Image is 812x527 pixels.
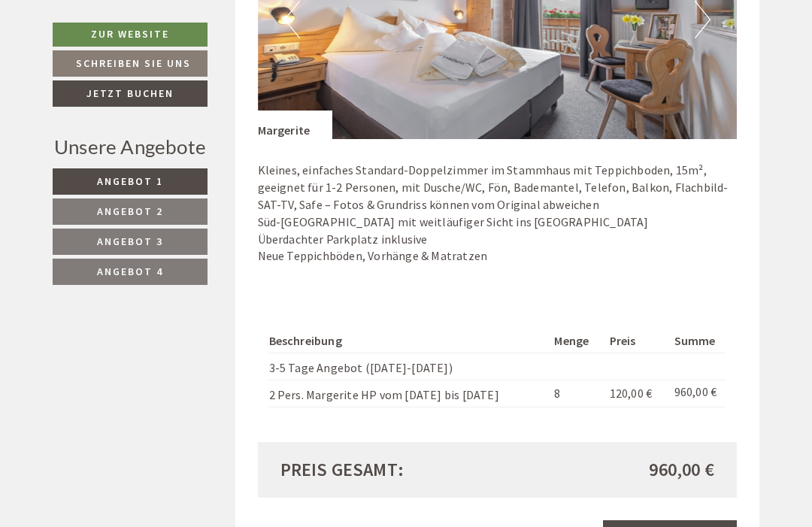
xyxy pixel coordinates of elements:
p: Kleines, einfaches Standard-Doppelzimmer im Stammhaus mit Teppichboden, 15m², geeignet für 1-2 Pe... [258,162,738,265]
small: 14:26 [23,74,238,84]
th: Summe [668,329,726,353]
span: Angebot 1 [97,174,163,188]
div: Margerite [258,111,333,139]
a: Zur Website [53,23,208,47]
div: Preis gesamt: [269,457,498,483]
div: [GEOGRAPHIC_DATA] [23,44,238,56]
div: Guten Tag, wie können wir Ihnen helfen? [12,41,246,87]
th: Beschreibung [269,329,549,353]
a: Jetzt buchen [53,80,208,107]
div: Unsere Angebote [53,133,208,161]
button: Next [695,1,710,38]
button: Senden [389,396,480,423]
th: Preis [604,329,668,353]
span: Angebot 3 [97,235,163,248]
div: Montag [207,12,272,38]
button: Previous [284,1,300,38]
td: 8 [548,380,603,407]
a: Schreiben Sie uns [53,50,208,77]
span: 960,00 € [649,457,714,483]
span: 120,00 € [610,386,653,401]
td: 3-5 Tage Angebot ([DATE]-[DATE]) [269,353,549,380]
th: Menge [548,329,603,353]
td: 2 Pers. Margerite HP vom [DATE] bis [DATE] [269,380,549,407]
span: Angebot 2 [97,204,163,218]
span: Angebot 4 [97,265,163,278]
td: 960,00 € [668,380,726,407]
